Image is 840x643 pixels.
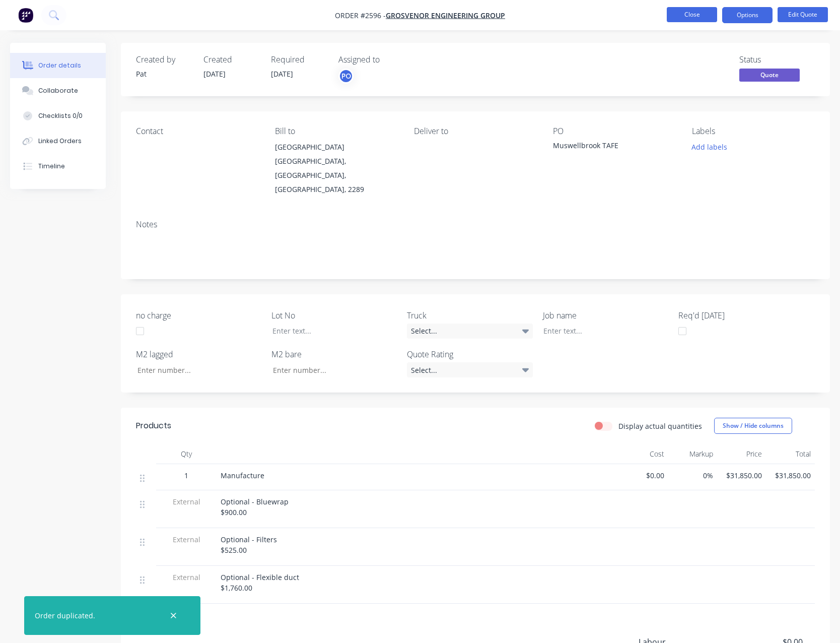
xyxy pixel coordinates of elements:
label: Req'd [DATE] [678,309,804,321]
div: Order duplicated. [35,610,95,621]
span: $31,850.00 [770,470,811,481]
button: Order details [10,53,106,78]
span: 0% [672,470,713,481]
img: Factory [18,8,33,23]
button: Close [667,7,717,22]
div: Muswellbrook TAFE [553,140,676,154]
button: Quote [739,69,800,84]
div: Select... [407,362,533,377]
div: Price [717,444,766,464]
div: Select... [407,324,533,339]
button: Collaborate [10,78,106,103]
span: Optional - Flexible duct $1,760.00 [221,572,299,593]
div: Contact [136,126,259,136]
label: M2 lagged [136,348,262,360]
div: [GEOGRAPHIC_DATA] [275,140,398,154]
div: Bill to [275,126,398,136]
label: no charge [136,309,262,321]
a: Grosvenor Engineering Group [386,11,505,20]
input: Enter number... [264,362,397,377]
div: Qty [156,444,217,464]
span: Optional - Bluewrap $900.00 [221,497,289,517]
span: $31,850.00 [721,470,762,481]
label: M2 bare [271,348,397,360]
div: Required [271,55,326,65]
label: Display actual quantities [618,421,702,431]
label: Lot No [271,309,397,321]
div: Checklists 0/0 [38,111,83,120]
div: Products [136,420,171,432]
div: Notes [136,220,815,229]
span: External [160,572,213,583]
div: Cost [619,444,668,464]
button: Edit Quote [778,7,828,22]
span: 1 [184,470,188,481]
div: Created by [136,55,191,65]
div: Order details [38,61,81,70]
label: Quote Rating [407,348,533,360]
span: Quote [739,69,800,81]
div: Deliver to [414,126,537,136]
div: Markup [668,444,717,464]
span: External [160,534,213,545]
span: Order #2596 - [335,11,386,20]
div: Labels [692,126,815,136]
button: Add labels [686,140,733,154]
div: Created [203,55,259,65]
label: Truck [407,309,533,321]
div: Assigned to [338,55,439,65]
span: $0.00 [623,470,664,481]
input: Enter number... [129,362,262,377]
div: [GEOGRAPHIC_DATA], [GEOGRAPHIC_DATA], [GEOGRAPHIC_DATA], 2289 [275,154,398,197]
div: Collaborate [38,86,78,95]
span: [DATE] [203,69,226,79]
span: [DATE] [271,69,293,79]
label: Job name [543,309,669,321]
button: Linked Orders [10,128,106,154]
div: Pat [136,69,191,79]
div: Linked Orders [38,137,82,146]
div: Total [766,444,815,464]
button: Timeline [10,154,106,179]
span: Optional - Filters $525.00 [221,535,277,555]
button: PO [338,69,354,84]
div: Status [739,55,815,65]
div: PO [553,126,676,136]
button: Checklists 0/0 [10,103,106,128]
span: External [160,496,213,507]
div: Timeline [38,162,65,171]
button: Options [722,7,773,23]
div: [GEOGRAPHIC_DATA][GEOGRAPHIC_DATA], [GEOGRAPHIC_DATA], [GEOGRAPHIC_DATA], 2289 [275,140,398,197]
button: Show / Hide columns [714,418,792,434]
span: Manufacture [221,471,264,480]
